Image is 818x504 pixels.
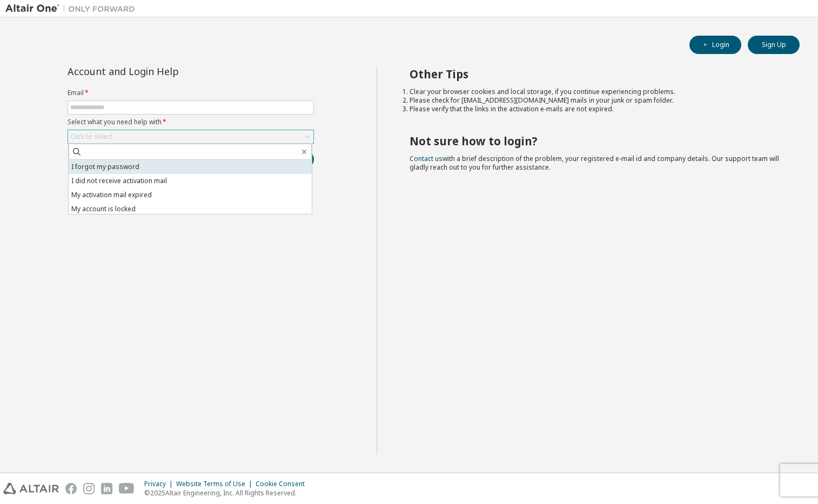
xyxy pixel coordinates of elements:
img: instagram.svg [83,483,95,494]
h2: Not sure how to login? [410,134,781,148]
img: facebook.svg [65,483,77,494]
li: Please check for [EMAIL_ADDRESS][DOMAIN_NAME] mails in your junk or spam folder. [410,96,781,105]
img: linkedin.svg [101,483,112,494]
span: with a brief description of the problem, your registered e-mail id and company details. Our suppo... [410,154,779,172]
div: Account and Login Help [68,67,265,76]
img: Altair One [5,3,140,14]
h2: Other Tips [410,67,781,81]
label: Select what you need help with [68,118,314,126]
div: Website Terms of Use [176,480,256,488]
img: altair_logo.svg [3,483,59,494]
a: Contact us [410,154,442,163]
div: Click to select [68,130,313,143]
div: Cookie Consent [256,480,311,488]
p: © 2025 Altair Engineering, Inc. All Rights Reserved. [144,488,311,498]
img: youtube.svg [119,483,135,494]
button: Sign Up [748,36,800,54]
li: Please verify that the links in the activation e-mails are not expired. [410,105,781,113]
li: Clear your browser cookies and local storage, if you continue experiencing problems. [410,88,781,96]
button: Login [689,36,741,54]
li: I forgot my password [69,160,312,174]
label: Email [68,89,314,97]
div: Privacy [144,480,176,488]
div: Click to select [70,132,112,141]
